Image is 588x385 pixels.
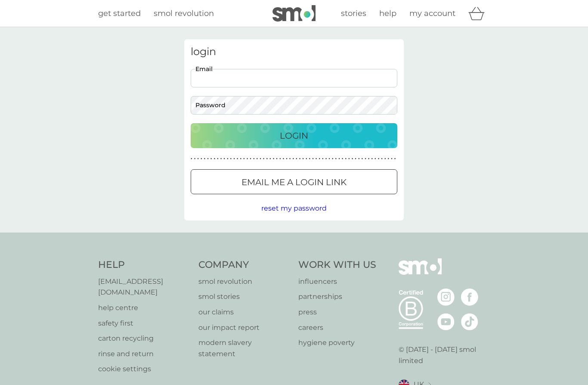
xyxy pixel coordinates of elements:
[437,313,455,330] img: visit the smol Youtube page
[298,322,376,333] a: careers
[98,348,190,360] a: rinse and return
[341,7,366,20] a: stories
[198,322,290,333] a: our impact report
[355,157,356,161] p: ●
[298,276,376,287] a: influencers
[198,258,290,272] h4: Company
[394,157,396,161] p: ●
[223,157,225,161] p: ●
[374,157,376,161] p: ●
[409,9,455,18] span: my account
[261,204,327,212] span: reset my password
[191,123,397,148] button: Login
[154,7,214,20] a: smol revolution
[362,157,363,161] p: ●
[198,291,290,302] a: smol stories
[368,157,370,161] p: ●
[269,157,271,161] p: ●
[379,7,396,20] a: help
[381,157,383,161] p: ●
[240,157,241,161] p: ●
[217,157,219,161] p: ●
[399,344,490,366] p: © [DATE] - [DATE] smol limited
[257,157,258,161] p: ●
[371,157,373,161] p: ●
[283,157,285,161] p: ●
[191,169,397,194] button: Email me a login link
[298,307,376,318] a: press
[220,157,222,161] p: ●
[233,157,235,161] p: ●
[243,157,245,161] p: ●
[237,157,238,161] p: ●
[332,157,334,161] p: ●
[298,258,376,272] h4: Work With Us
[399,258,442,288] img: smol
[348,157,350,161] p: ●
[384,157,386,161] p: ●
[325,157,327,161] p: ●
[306,157,307,161] p: ●
[461,313,478,330] img: visit the smol Tiktok page
[198,307,290,318] a: our claims
[201,157,202,161] p: ●
[98,9,141,18] span: get started
[98,258,190,272] h4: Help
[98,302,190,314] a: help centre
[338,157,340,161] p: ●
[273,157,275,161] p: ●
[342,157,344,161] p: ●
[289,157,291,161] p: ●
[286,157,288,161] p: ●
[319,157,320,161] p: ●
[230,157,232,161] p: ●
[335,157,337,161] p: ●
[388,157,390,161] p: ●
[298,291,376,302] a: partnerships
[98,318,190,329] a: safety first
[468,5,490,22] div: basket
[391,157,393,161] p: ●
[378,157,380,161] p: ●
[302,157,304,161] p: ●
[227,157,229,161] p: ●
[191,46,397,58] h3: login
[263,157,265,161] p: ●
[358,157,360,161] p: ●
[409,7,455,20] a: my account
[260,157,261,161] p: ●
[276,157,278,161] p: ●
[279,157,281,161] p: ●
[296,157,297,161] p: ●
[461,289,478,306] img: visit the smol Facebook page
[197,157,199,161] p: ●
[198,337,290,359] a: modern slavery statement
[198,276,290,287] a: smol revolution
[247,157,248,161] p: ●
[316,157,317,161] p: ●
[379,9,396,18] span: help
[98,276,190,298] a: [EMAIL_ADDRESS][DOMAIN_NAME]
[298,337,376,348] a: hygiene poverty
[241,175,347,189] p: Email me a login link
[437,289,455,306] img: visit the smol Instagram page
[154,9,214,18] span: smol revolution
[266,157,268,161] p: ●
[341,9,366,18] span: stories
[328,157,330,161] p: ●
[98,363,190,375] a: cookie settings
[98,333,190,344] a: carton recycling
[191,157,192,161] p: ●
